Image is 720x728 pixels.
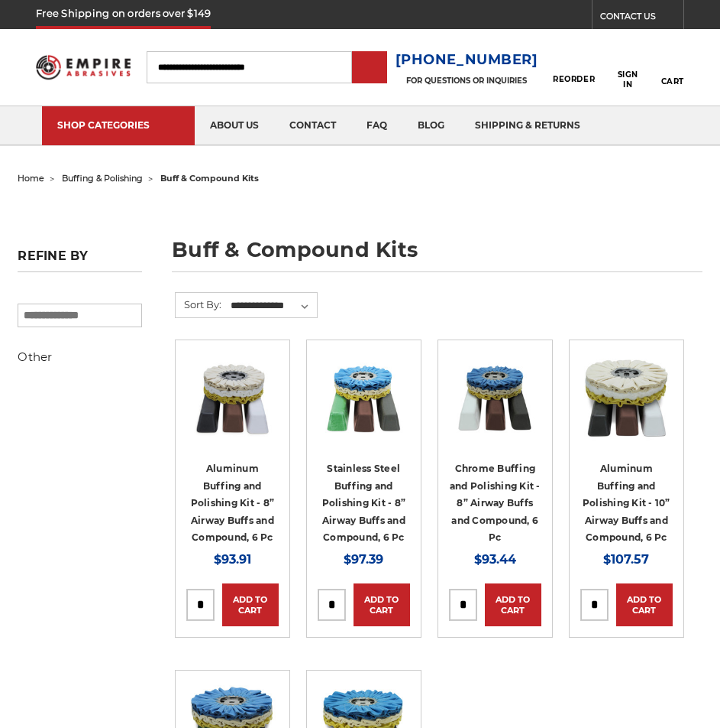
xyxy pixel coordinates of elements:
[583,463,670,543] a: Aluminum Buffing and Polishing Kit - 10” Airway Buffs and Compound, 6 Pc
[616,583,673,626] a: Add to Cart
[661,76,684,86] span: Cart
[354,583,410,626] a: Add to Cart
[274,106,351,145] a: contact
[402,106,460,145] a: blog
[450,463,541,543] a: Chrome Buffing and Polishing Kit - 8” Airway Buffs and Compound, 6 Pc
[344,552,383,567] span: $97.39
[18,173,44,184] a: home
[460,106,596,145] a: shipping & returns
[176,293,221,316] label: Sort By:
[172,239,702,272] h1: buff & compound kits
[553,74,595,84] span: Reorder
[615,70,641,89] span: Sign In
[186,351,279,444] img: 8 inch airway buffing wheel and compound kit for aluminum
[485,583,541,626] a: Add to Cart
[214,552,251,567] span: $93.91
[474,552,516,567] span: $93.44
[57,119,179,131] div: SHOP CATEGORIES
[600,8,683,29] a: CONTACT US
[580,351,673,444] img: 10 inch airway buff and polishing compound kit for aluminum
[449,351,541,444] img: 8 inch airway buffing wheel and compound kit for chrome
[322,463,406,543] a: Stainless Steel Buffing and Polishing Kit - 8” Airway Buffs and Compound, 6 Pc
[603,552,649,567] span: $107.57
[318,351,410,444] img: 8 inch airway buffing wheel and compound kit for stainless steel
[18,249,141,272] h5: Refine by
[553,50,595,83] a: Reorder
[222,583,279,626] a: Add to Cart
[18,348,141,366] h5: Other
[191,463,275,543] a: Aluminum Buffing and Polishing Kit - 8” Airway Buffs and Compound, 6 Pc
[396,76,538,86] p: FOR QUESTIONS OR INQUIRIES
[661,45,684,89] a: Cart
[396,49,538,71] a: [PHONE_NUMBER]
[160,173,259,184] span: buff & compound kits
[195,106,274,145] a: about us
[354,53,385,83] input: Submit
[228,294,317,317] select: Sort By:
[36,49,131,86] img: Empire Abrasives
[351,106,402,145] a: faq
[62,173,143,184] a: buffing & polishing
